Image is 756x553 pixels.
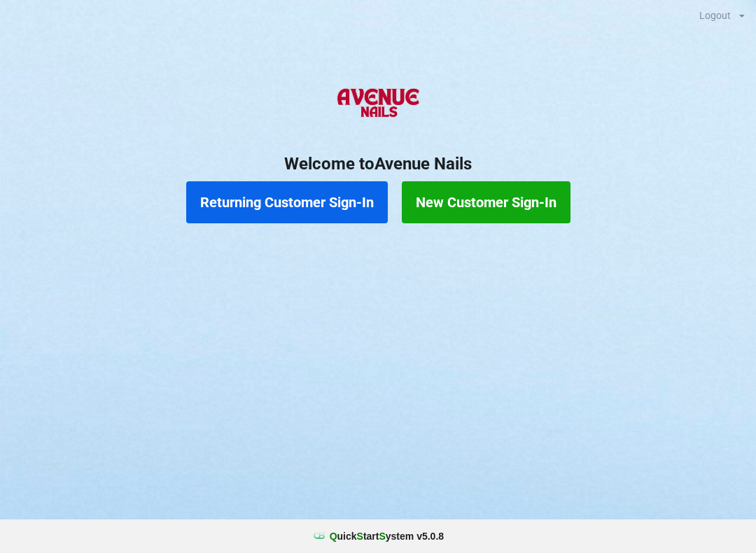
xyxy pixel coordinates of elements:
[312,529,326,543] img: favicon.ico
[699,10,731,20] div: Logout
[331,76,424,132] img: AvenueNails-Logo.png
[357,531,363,542] span: S
[379,531,385,542] span: S
[186,181,388,223] button: Returning Customer Sign-In
[330,529,444,543] b: uick tart ystem v 5.0.8
[402,181,570,223] button: New Customer Sign-In
[330,531,337,542] span: Q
